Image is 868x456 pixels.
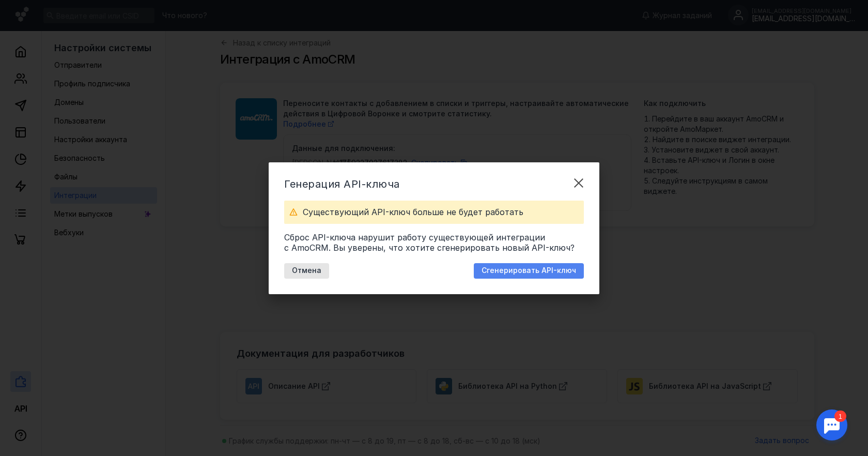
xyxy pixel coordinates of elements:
span: Существующий API-ключ больше не будет работать [303,206,523,218]
button: Отмена [284,263,329,279]
div: 1 [23,6,35,18]
button: Сгенерировать API-ключ [474,263,584,279]
span: Генерация API-ключа [284,178,400,190]
span: Сгенерировать API-ключ [482,266,576,275]
span: Отмена [292,266,321,275]
span: Сброс API-ключа нарушит работу существующей интеграции с AmoCRM. Вы уверены, что хотите сгенериро... [284,232,584,253]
